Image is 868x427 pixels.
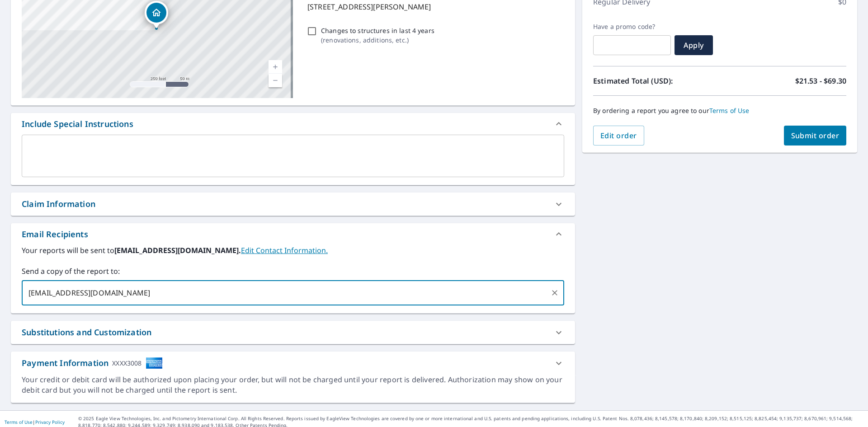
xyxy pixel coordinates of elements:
[5,419,65,425] p: |
[145,1,168,29] div: Dropped pin, building 1, Residential property, 400 Alverson Ave Albertville, AL 35950
[307,1,561,12] p: [STREET_ADDRESS][PERSON_NAME]
[22,198,95,210] div: Claim Information
[709,106,750,115] a: Terms of Use
[11,192,575,216] div: Claim Information
[146,357,163,369] img: cardImage
[321,35,434,45] p: ( renovations, additions, etc. )
[321,26,434,35] p: Changes to structures in last 4 years
[593,126,644,145] button: Edit order
[11,321,575,344] div: Substitutions and Customization
[112,357,142,369] div: XXXX3008
[22,228,88,240] div: Email Recipients
[241,245,328,255] a: EditContactInfo
[548,286,561,299] button: Clear
[22,375,564,395] div: Your credit or debit card will be authorized upon placing your order, but will not be charged unt...
[22,118,133,130] div: Include Special Instructions
[22,326,151,338] div: Substitutions and Customization
[5,419,33,425] a: Terms of Use
[784,126,847,145] button: Submit order
[22,266,564,277] label: Send a copy of the report to:
[114,245,241,255] b: [EMAIL_ADDRESS][DOMAIN_NAME].
[682,40,706,50] span: Apply
[11,223,575,245] div: Email Recipients
[11,352,575,375] div: Payment InformationXXXX3008cardImage
[593,75,720,86] p: Estimated Total (USD):
[675,35,713,55] button: Apply
[22,357,163,369] div: Payment Information
[35,419,65,425] a: Privacy Policy
[795,75,846,86] p: $21.53 - $69.30
[600,131,637,141] span: Edit order
[593,23,671,31] label: Have a promo code?
[593,107,846,115] p: By ordering a report you agree to our
[791,131,840,141] span: Submit order
[22,245,564,256] label: Your reports will be sent to
[11,113,575,135] div: Include Special Instructions
[269,74,282,87] a: Current Level 17, Zoom Out
[269,60,282,74] a: Current Level 17, Zoom In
